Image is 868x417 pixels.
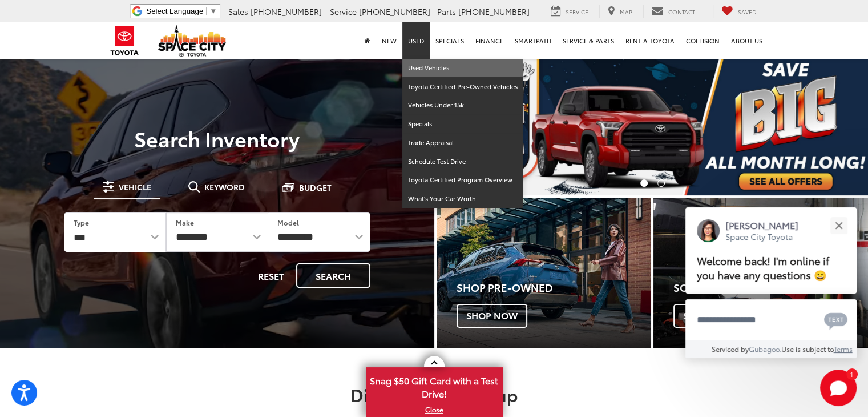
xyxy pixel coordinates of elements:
a: Service [542,5,597,18]
button: Reset [248,263,294,288]
a: What's Your Car Worth [402,190,523,208]
button: Toggle Chat Window [820,370,857,406]
a: Contact [643,5,704,18]
span: Map [620,7,632,16]
span: ▼ [209,7,217,15]
span: [PHONE_NUMBER] [251,6,322,17]
span: Schedule Now [673,304,766,328]
label: Type [74,218,89,227]
a: Toyota Certified Pre-Owned Vehicles [402,78,523,97]
a: Terms [834,344,853,354]
a: Used [402,22,430,59]
li: Go to slide number 2. [657,179,665,187]
div: Toyota [653,198,868,348]
a: Schedule Test Drive [402,153,523,171]
span: Keyword [204,183,245,191]
a: Select Language​ [146,7,217,15]
a: Schedule Service Schedule Now [653,198,868,348]
a: Specials [430,22,470,59]
button: Search [296,263,370,288]
a: Map [599,5,641,18]
a: Service & Parts [557,22,620,59]
a: SmartPath [509,22,557,59]
a: Used Vehicles [402,59,523,78]
a: Rent a Toyota [620,22,680,59]
span: Welcome back! I'm online if you have any questions 😀 [697,253,829,282]
h4: Shop Pre-Owned [457,282,651,294]
span: 1 [850,371,853,376]
a: Vehicles Under 15k [402,96,523,115]
div: Close[PERSON_NAME]Space City ToyotaWelcome back! I'm online if you have any questions 😀Type your ... [685,207,857,358]
p: [PERSON_NAME] [725,219,798,231]
span: Vehicle [119,183,151,191]
img: Space City Toyota [158,25,227,57]
span: Service [330,6,357,17]
a: Specials [402,115,523,134]
span: Service [566,7,588,16]
label: Model [277,218,299,227]
span: Budget [299,183,332,191]
svg: Text [824,311,847,330]
a: Shop Pre-Owned Shop Now [437,198,651,348]
label: Make [176,218,194,227]
a: Collision [680,22,725,59]
a: Finance [470,22,509,59]
li: Go to slide number 1. [640,179,648,187]
p: Space City Toyota [725,231,798,242]
span: Select Language [146,7,203,15]
div: Toyota [437,198,651,348]
h3: Search Inventory [48,127,386,150]
span: Saved [738,7,757,16]
textarea: Type your message [685,299,857,340]
a: Gubagoo. [749,344,781,354]
span: Snag $50 Gift Card with a Test Drive! [367,368,502,403]
span: Sales [228,6,248,17]
span: Shop Now [457,304,527,328]
button: Close [826,213,851,238]
span: [PHONE_NUMBER] [359,6,430,17]
span: Parts [437,6,456,17]
a: My Saved Vehicles [713,5,765,18]
span: Serviced by [712,344,749,354]
h4: Schedule Service [673,282,868,294]
a: Trade Appraisal [402,134,523,153]
svg: Start Chat [820,370,857,406]
span: ​ [206,7,207,15]
a: New [376,22,402,59]
span: Contact [668,7,695,16]
button: Chat with SMS [821,307,851,332]
span: Use is subject to [781,344,834,354]
button: Click to view next picture. [804,80,868,173]
a: Home [359,22,376,59]
a: About Us [725,22,768,59]
span: [PHONE_NUMBER] [458,6,530,17]
a: Toyota Certified Program Overview [402,171,523,190]
img: Toyota [103,22,146,59]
